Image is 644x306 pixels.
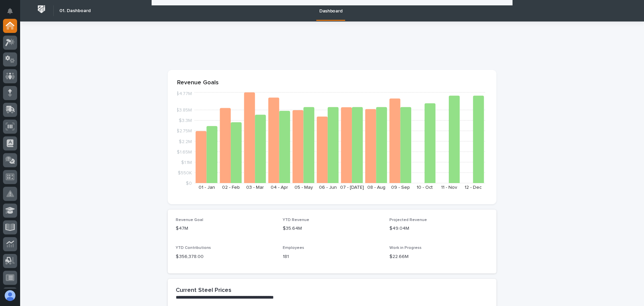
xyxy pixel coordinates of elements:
[340,185,364,190] text: 07 - [DATE]
[199,185,215,190] text: 01 - Jan
[319,185,337,190] text: 06 - Jun
[176,218,203,222] span: Revenue Goal
[283,253,382,260] p: 181
[271,185,288,190] text: 04 - Apr
[389,225,488,232] p: $49.04M
[283,225,382,232] p: $35.64M
[283,218,309,222] span: YTD Revenue
[176,225,275,232] p: $47M
[222,185,240,190] text: 02 - Feb
[441,185,457,190] text: 11 - Nov
[176,287,231,294] h2: Current Steel Prices
[178,170,192,175] tspan: $550K
[59,8,91,14] h2: 01. Dashboard
[176,129,192,133] tspan: $2.75M
[389,246,422,250] span: Work in Progress
[417,185,433,190] text: 10 - Oct
[177,79,487,87] p: Revenue Goals
[179,118,192,123] tspan: $3.3M
[179,139,192,144] tspan: $2.2M
[391,185,410,190] text: 09 - Sep
[283,246,304,250] span: Employees
[35,3,48,15] img: Workspace Logo
[176,108,192,113] tspan: $3.85M
[367,185,385,190] text: 08 - Aug
[8,8,17,19] div: Notifications
[186,181,192,186] tspan: $0
[181,160,192,165] tspan: $1.1M
[176,253,275,260] p: $ 356,378.00
[246,185,264,190] text: 03 - Mar
[465,185,482,190] text: 12 - Dec
[294,185,313,190] text: 05 - May
[176,246,211,250] span: YTD Contributions
[3,289,17,303] button: users-avatar
[177,149,192,154] tspan: $1.65M
[176,91,192,96] tspan: $4.77M
[389,218,427,222] span: Projected Revenue
[389,253,488,260] p: $22.66M
[3,4,17,18] button: Notifications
